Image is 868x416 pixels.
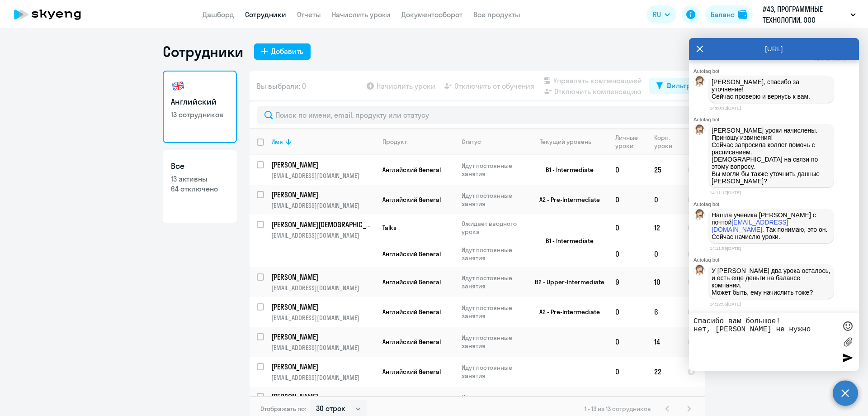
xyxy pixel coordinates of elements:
[705,5,753,24] a: Балансbalance
[271,160,373,170] p: [PERSON_NAME]
[647,241,680,267] td: 0
[462,304,524,320] p: Идут постоянные занятия
[608,241,647,267] td: 0
[260,405,306,413] span: Отображать по:
[171,160,229,172] h3: Все
[271,392,373,402] p: [PERSON_NAME]
[462,274,524,290] p: Идут постоянные занятия
[649,78,698,94] button: Фильтр
[647,215,680,241] td: 12
[608,215,647,241] td: 0
[462,334,524,350] p: Идут постоянные занятия
[163,150,237,223] a: Все13 активны64 отключено
[524,155,608,185] td: B1 - Intermediate
[257,106,698,124] input: Поиск по имени, email, продукту или статусу
[271,284,375,292] p: [EMAIL_ADDRESS][DOMAIN_NAME]
[462,246,524,262] p: Идут постоянные занятия
[382,166,441,174] span: Английский General
[271,302,373,312] p: [PERSON_NAME]
[608,267,647,297] td: 9
[710,190,741,195] time: 14:11:17[DATE]
[245,10,286,19] a: Сотрудники
[758,4,860,25] button: #43, ПРОГРАММНЫЕ ТЕХНОЛОГИИ, ООО
[738,10,747,19] img: balance
[710,105,741,110] time: 14:08:13[DATE]
[382,196,441,204] span: Английский General
[271,302,375,312] a: [PERSON_NAME]
[401,10,462,19] a: Документооборот
[473,10,520,19] a: Все продукты
[257,81,306,91] span: Вы выбрали: 0
[694,124,705,138] img: bot avatar
[712,219,788,233] a: [EMAIL_ADDRESS][DOMAIN_NAME]
[171,79,185,93] img: english
[271,138,375,146] div: Имя
[693,317,836,366] textarea: Спасибо вам большое! нет, [PERSON_NAME] не нужно
[462,393,524,410] p: Идут постоянные занятия
[712,211,831,240] p: Нашла ученика [PERSON_NAME] с почтой . Так понимаю, это он. Сейчас начислю уроки.
[271,373,375,382] p: [EMAIL_ADDRESS][DOMAIN_NAME]
[271,190,373,200] p: [PERSON_NAME]
[382,308,441,316] span: Английский General
[271,220,375,230] a: [PERSON_NAME][DEMOGRAPHIC_DATA]
[653,9,661,20] span: RU
[710,246,741,251] time: 14:11:59[DATE]
[712,127,831,185] p: [PERSON_NAME] уроки начислены. Приношу извинения! Сейчас запросила коллег помочь с расписанием. [...
[524,267,608,297] td: B2 - Upper-Intermediate
[254,43,311,60] button: Добавить
[271,172,375,180] p: [EMAIL_ADDRESS][DOMAIN_NAME]
[710,301,741,306] time: 14:12:56[DATE]
[271,344,375,352] p: [EMAIL_ADDRESS][DOMAIN_NAME]
[841,335,854,349] label: Лимит 10 файлов
[524,297,608,327] td: A2 - Pre-Intermediate
[297,10,321,19] a: Отчеты
[647,185,680,215] td: 0
[203,10,234,19] a: Дашборд
[608,185,647,215] td: 0
[524,185,608,215] td: A2 - Pre-Intermediate
[615,134,646,150] div: Личные уроки
[462,220,524,236] p: Ожидает вводного урока
[271,314,375,322] p: [EMAIL_ADDRESS][DOMAIN_NAME]
[171,110,229,120] p: 13 сотрудников
[646,5,676,24] button: RU
[271,190,375,200] a: [PERSON_NAME]
[585,405,651,413] span: 1 - 13 из 13 сотрудников
[608,155,647,185] td: 0
[163,43,243,61] h1: Сотрудники
[271,272,373,282] p: [PERSON_NAME]
[382,368,441,376] span: Английский General
[382,278,441,286] span: Английский General
[711,9,735,20] div: Баланс
[271,201,375,210] p: [EMAIL_ADDRESS][DOMAIN_NAME]
[608,357,647,387] td: 0
[332,10,391,19] a: Начислить уроки
[608,327,647,357] td: 0
[647,357,680,387] td: 22
[647,155,680,185] td: 25
[271,392,375,402] a: [PERSON_NAME]
[163,71,237,143] a: Английский13 сотрудников
[271,138,283,146] div: Имя
[462,162,524,178] p: Идут постоянные занятия
[271,332,375,342] a: [PERSON_NAME]
[382,138,407,146] div: Продукт
[647,297,680,327] td: 6
[382,224,396,232] span: Talks
[462,191,524,208] p: Идут постоянные занятия
[462,363,524,380] p: Идут постоянные занятия
[694,76,705,89] img: bot avatar
[694,209,705,222] img: bot avatar
[712,267,831,296] p: У [PERSON_NAME] два урока осталось, и есть еще деньги на балансе компании. Может быть, ему начисл...
[271,272,375,282] a: [PERSON_NAME]
[171,96,229,108] h3: Английский
[693,201,859,207] div: Autofaq bot
[763,4,847,25] p: #43, ПРОГРАММНЫЕ ТЕХНОЛОГИИ, ООО
[666,80,691,91] div: Фильтр
[608,297,647,327] td: 0
[271,46,303,57] div: Добавить
[271,362,373,372] p: [PERSON_NAME]
[171,174,229,184] p: 13 активны
[693,257,859,263] div: Autofaq bot
[524,215,608,267] td: B1 - Intermediate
